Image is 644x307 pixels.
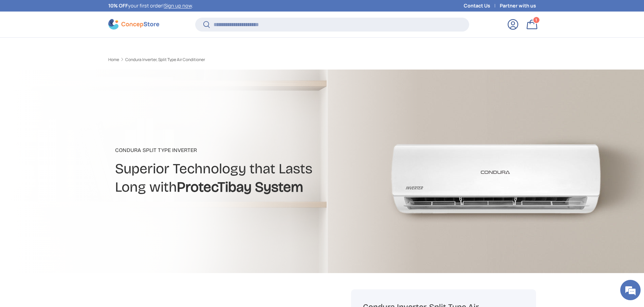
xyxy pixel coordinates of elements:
[108,19,159,30] img: ConcepStore
[115,146,376,154] p: Condura Split Type Inverter
[108,2,128,9] strong: 10% OFF
[108,57,335,63] nav: Breadcrumbs
[500,2,536,9] a: Partner with us
[115,160,376,196] h2: Superior Technology that Lasts Long with
[177,178,303,195] strong: ProtecTibay System
[108,58,119,62] a: Home
[535,17,537,22] span: 1
[125,58,205,62] a: Condura Inverter, Split Type Air Conditioner
[108,2,193,9] p: your first order! .
[464,2,500,9] a: Contact Us
[164,2,192,9] a: Sign up now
